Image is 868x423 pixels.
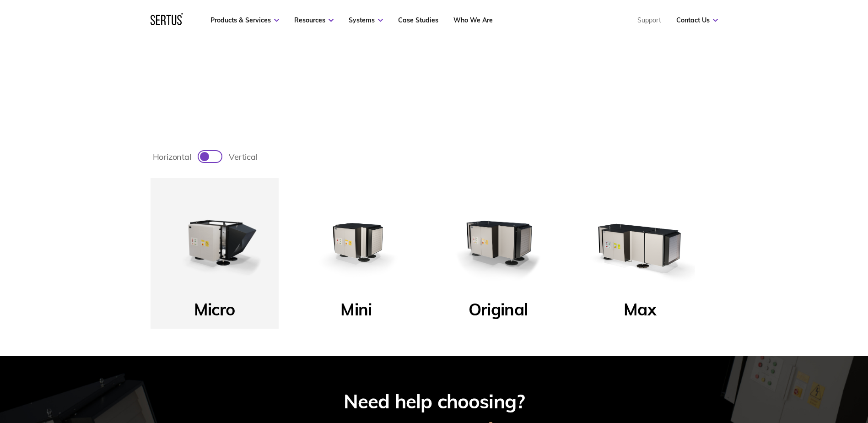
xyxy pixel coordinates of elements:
img: Max [585,187,695,297]
a: Case Studies [398,16,438,24]
img: Micro [160,187,270,297]
p: Micro [194,299,235,325]
span: vertical [229,152,258,162]
a: Who We Are [453,16,493,24]
p: Mini [340,299,372,325]
a: Support [637,16,661,24]
a: Products & Services [210,16,279,24]
div: Need help choosing? [344,390,524,412]
p: Max [624,299,656,325]
a: Resources [294,16,334,24]
p: Original [469,299,528,325]
span: horizontal [153,152,191,162]
iframe: Chat Widget [822,379,868,423]
img: Mini [302,187,411,297]
img: Original [443,187,553,297]
a: Systems [349,16,383,24]
a: Contact Us [676,16,718,24]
